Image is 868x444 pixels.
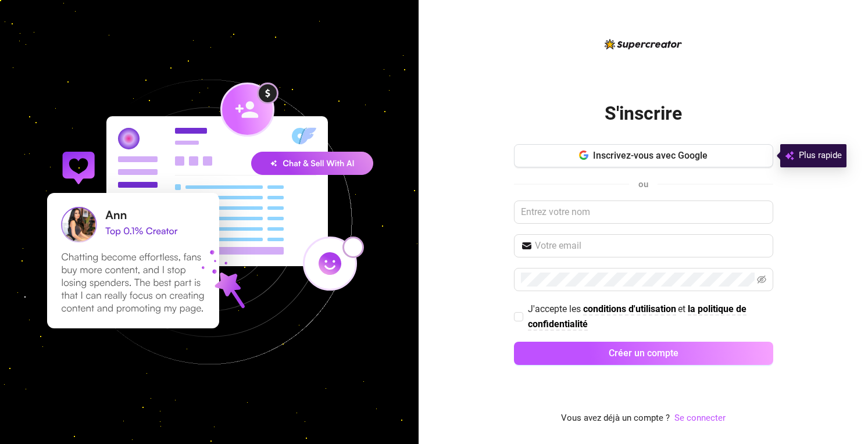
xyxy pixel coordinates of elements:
[583,303,676,314] font: conditions d'utilisation
[8,21,410,423] img: signup-background-D0MIrEPF.svg
[514,144,773,167] button: Inscrivez-vous avec Google
[583,303,676,316] a: conditions d'utilisation
[561,413,670,423] font: Vous avez déjà un compte ?
[609,348,678,359] font: Créer un compte
[535,239,766,253] input: Votre email
[674,413,726,423] font: Se connecter
[785,149,794,163] img: svg%3e
[678,303,685,314] font: et
[799,150,842,160] font: Plus rapide
[638,179,648,189] font: ou
[528,303,746,329] font: la politique de confidentialité
[674,411,726,425] a: Se connecter
[514,342,773,365] button: Créer un compte
[514,200,773,224] input: Entrez votre nom
[593,150,708,161] font: Inscrivez-vous avec Google
[605,102,682,124] font: S'inscrire
[605,39,682,49] img: logo-BBDzfeDw.svg
[528,303,746,330] a: la politique de confidentialité
[757,275,766,284] span: invisible à l'œil nu
[528,303,581,314] font: J'accepte les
